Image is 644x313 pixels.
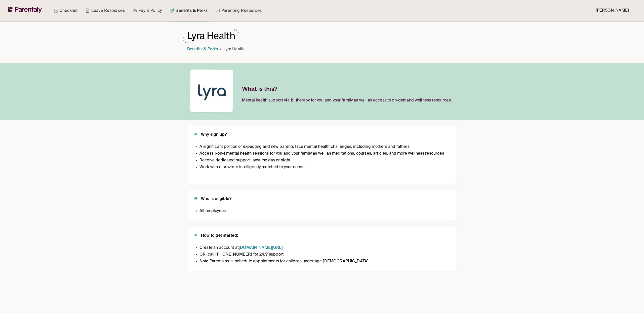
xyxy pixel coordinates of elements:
p: [PERSON_NAME] [596,7,629,14]
li: Create an account at [199,245,369,251]
h2: What is this? [242,85,452,92]
li: / [220,46,221,53]
p: Lyra Health [224,46,245,53]
strong: Note: [199,259,210,263]
a: [DOMAIN_NAME][URL] [239,246,283,250]
h2: Who is eligible? [201,196,231,202]
h2: How to get started: [201,233,238,238]
li: Access 1-on-1 mental health sessions for you and your family as well as meditations, courses, art... [199,150,444,157]
li: OR, call [PHONE_NUMBER] for 24/7 support [199,251,369,258]
a: Benefits & Perks [187,47,218,51]
li: A significant portion of expecting and new parents face mental health challenges, including mothe... [199,144,444,150]
li: Parents must schedule appointments for children under age [DEMOGRAPHIC_DATA] [199,258,369,265]
li: All employees [199,208,226,215]
li: Work with a provider intelligently matched to your needs [199,164,444,171]
h1: Lyra Health [187,29,235,42]
h2: Why sign up? [201,132,227,137]
p: Mental health support via 1:1 therapy for you and your family as well as access to on-demand well... [242,97,452,104]
li: Receive dedicated support, anytime day or night [199,157,444,164]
